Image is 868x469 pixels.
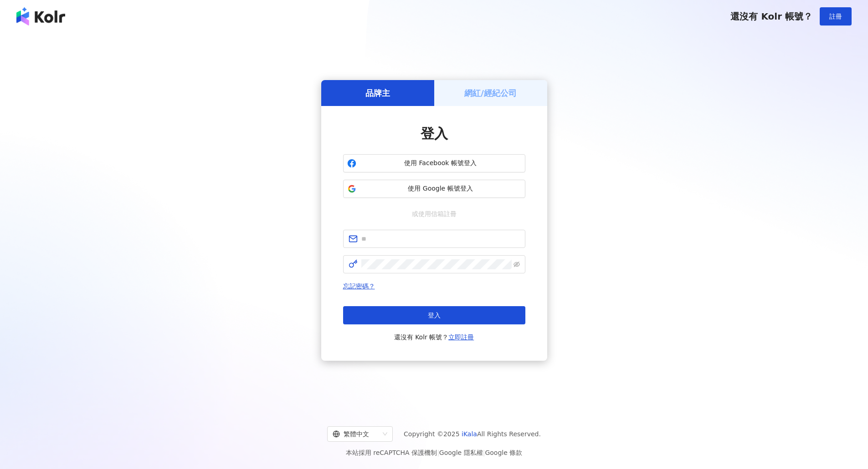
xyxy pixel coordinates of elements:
[365,87,390,99] h5: 品牌主
[360,159,521,168] span: 使用 Facebook 帳號登入
[404,429,541,439] span: Copyright © 2025 All Rights Reserved.
[448,333,474,341] a: 立即註冊
[343,282,375,290] a: 忘記密碼？
[483,449,485,456] span: |
[343,306,525,324] button: 登入
[406,209,463,219] span: 或使用信箱註冊
[514,261,520,267] span: eye-invisible
[360,184,521,193] span: 使用 Google 帳號登入
[439,449,483,456] a: Google 隱私權
[437,449,439,456] span: |
[333,427,379,441] div: 繁體中文
[730,11,812,22] span: 還沒有 Kolr 帳號？
[346,447,522,458] span: 本站採用 reCAPTCHA 保護機制
[421,126,448,141] span: 登入
[829,13,842,20] span: 註冊
[820,7,852,25] button: 註冊
[394,332,474,343] span: 還沒有 Kolr 帳號？
[464,87,517,99] h5: 網紅/經紀公司
[462,430,477,438] a: iKala
[343,180,525,198] button: 使用 Google 帳號登入
[16,7,65,25] img: logo
[485,449,522,456] a: Google 條款
[428,312,441,319] span: 登入
[343,154,525,172] button: 使用 Facebook 帳號登入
